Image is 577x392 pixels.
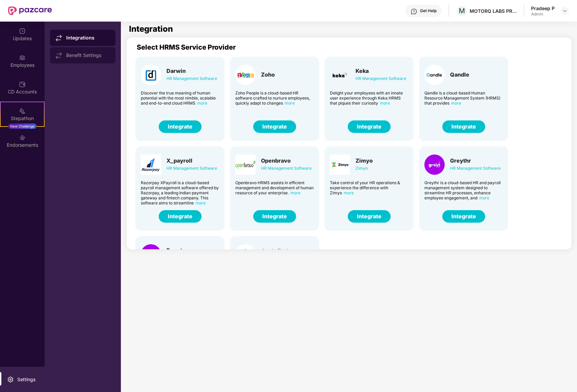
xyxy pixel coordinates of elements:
[19,81,26,88] img: svg+xml;base64,PHN2ZyBpZD0iQ0RfQWNjb3VudHMiIGRhdGEtbmFtZT0iQ0QgQWNjb3VudHMiIHhtbG5zPSJodHRwOi8vd3...
[344,190,354,195] span: more
[261,71,275,78] div: Zoho
[166,157,217,164] div: X_payroll
[356,157,373,164] div: Zimyo
[562,8,568,13] img: svg+xml;base64,PHN2ZyBpZD0iRHJvcGRvd24tMzJ4MzIiIHhtbG5zPSJodHRwOi8vd3d3LnczLm9yZy8yMDAwL3N2ZyIgd2...
[19,134,26,141] img: svg+xml;base64,PHN2ZyBpZD0iRW5kb3JzZW1lbnRzIiB4bWxucz0iaHR0cDovL3d3dy53My5vcmcvMjAwMC9zdmciIHdpZH...
[459,7,465,15] span: M
[55,35,62,41] img: svg+xml;base64,PHN2ZyB4bWxucz0iaHR0cDovL3d3dy53My5vcmcvMjAwMC9zdmciIHdpZHRoPSIxNy44MzIiIGhlaWdodD...
[450,165,501,172] div: HR Management Software
[290,190,300,195] span: more
[141,180,219,205] div: Razorpay XPayroll is a cloud-based payroll management software offered by Razorpay, a leading Ind...
[424,90,503,106] div: Qandle is a cloud-based Human Resource Management System (HRMS) that provides
[1,115,44,122] div: Stepathon
[235,180,314,195] div: Openbravo HRMS assists in efficient management and development of human resource of your enterprise.
[7,376,14,383] img: svg+xml;base64,PHN2ZyBpZD0iU2V0dGluZy0yMHgyMCIgeG1sbnM9Imh0dHA6Ly93d3cudzMub3JnLzIwMDAvc3ZnIiB3aW...
[253,120,296,133] button: Integrate
[442,120,485,133] button: Integrate
[380,101,390,106] span: more
[261,165,312,172] div: HR Management Software
[348,120,391,133] button: Integrate
[235,244,256,264] img: Card Logo
[531,11,555,17] div: Admin
[166,67,217,74] div: Darwin
[129,25,173,33] h1: Integration
[66,53,110,58] div: Benefit Settings
[159,210,202,223] button: Integrate
[8,123,36,129] div: New Challenge
[19,54,26,61] img: svg+xml;base64,PHN2ZyBpZD0iRW1wbG95ZWVzIiB4bWxucz0iaHR0cDovL3d3dy53My5vcmcvMjAwMC9zdmciIHdpZHRoPS...
[55,52,62,59] img: svg+xml;base64,PHN2ZyB4bWxucz0iaHR0cDovL3d3dy53My5vcmcvMjAwMC9zdmciIHdpZHRoPSIxNy44MzIiIGhlaWdodD...
[137,43,577,51] div: Select HRMS Service Provider
[330,180,408,195] div: Take control of your HR operations & experience the difference with Zimyo
[261,248,314,261] div: Can't find your HRMS?
[19,108,26,114] img: svg+xml;base64,PHN2ZyB4bWxucz0iaHR0cDovL3d3dy53My5vcmcvMjAwMC9zdmciIHdpZHRoPSIyMSIgaGVpZ2h0PSIyMC...
[66,34,110,41] div: Integrations
[166,165,217,172] div: HR Management Software
[450,157,501,164] div: Greythr
[356,67,406,74] div: Keka
[285,101,295,106] span: more
[420,8,437,13] div: Get Help
[19,28,26,34] img: svg+xml;base64,PHN2ZyBpZD0iVXBkYXRlZCIgeG1sbnM9Imh0dHA6Ly93d3cudzMub3JnLzIwMDAvc3ZnIiB3aWR0aD0iMj...
[479,195,489,200] span: more
[261,157,312,164] div: Openbravo
[450,71,469,78] div: Qandle
[451,101,461,106] span: more
[195,200,206,205] span: more
[8,6,52,15] img: New Pazcare Logo
[356,165,373,172] div: Zimyo
[442,210,485,223] button: Integrate
[197,101,207,106] span: more
[356,75,406,82] div: HR Management Software
[141,155,161,175] img: Card Logo
[141,65,161,85] img: Card Logo
[348,210,391,223] button: Integrate
[330,65,350,85] img: Card Logo
[330,90,408,106] div: Delight your employees with an innate user experience through Keka HRMS that piques their curiosity
[166,75,217,82] div: HR Management Software
[330,155,350,175] img: Card Logo
[531,5,555,11] div: Pradeep P
[15,376,37,383] div: Settings
[159,120,202,133] button: Integrate
[470,8,517,14] div: MOTORQ LABS PRIVATE LIMITED
[166,247,191,254] div: Repute
[253,210,296,223] button: Integrate
[424,180,503,200] div: Greythr is a cloud-based HR and payroll management system designed to streamline HR processes, en...
[411,8,417,15] img: svg+xml;base64,PHN2ZyBpZD0iSGVscC0zMngzMiIgeG1sbnM9Imh0dHA6Ly93d3cudzMub3JnLzIwMDAvc3ZnIiB3aWR0aD...
[424,155,445,175] img: Card Logo
[141,244,161,264] img: Card Logo
[235,90,314,106] div: Zoho People is a cloud-based HR software crafted to nurture employees, quickly adapt to changes
[235,155,256,175] img: Card Logo
[141,90,219,106] div: Discover the true meaning of human potential with the most nimble, scalable and end-to-end cloud ...
[235,65,256,85] img: Card Logo
[424,65,445,85] img: Card Logo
